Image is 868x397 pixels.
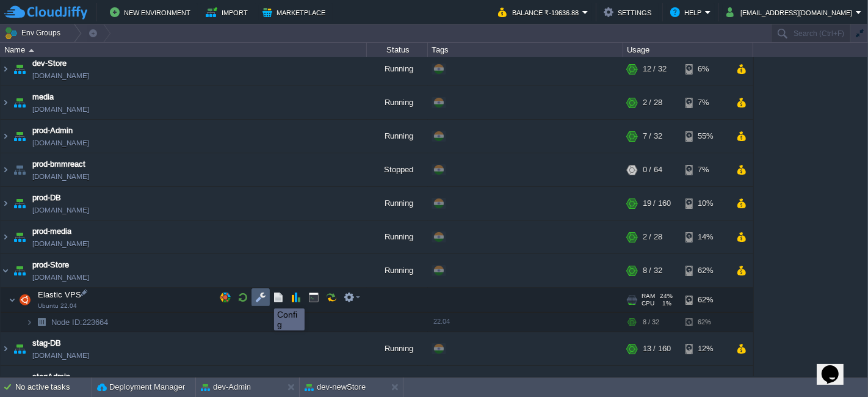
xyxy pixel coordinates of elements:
[643,153,662,186] div: 0 / 64
[367,53,428,86] div: Running
[32,337,61,349] a: stag-DB
[660,293,673,300] span: 24%
[685,120,725,153] div: 55%
[32,192,61,204] a: prod-DB
[642,300,654,307] span: CPU
[685,153,725,186] div: 7%
[685,187,725,220] div: 10%
[367,332,428,365] div: Running
[1,43,366,57] div: Name
[429,43,623,57] div: Tags
[11,332,28,365] img: AMDAwAAAACH5BAEAAAAALAAAAAABAAEAAAICRAEAOw==
[32,238,89,250] a: [DOMAIN_NAME]
[11,187,28,220] img: AMDAwAAAACH5BAEAAAAALAAAAAABAAEAAAICRAEAOw==
[367,120,428,153] div: Running
[9,288,16,312] img: AMDAwAAAACH5BAEAAAAALAAAAAABAAEAAAICRAEAOw==
[32,371,70,383] a: stagAdmin
[642,293,655,300] span: RAM
[32,225,71,238] a: prod-media
[643,220,662,253] div: 2 / 28
[277,310,302,329] div: Config
[32,57,67,70] a: dev-Store
[685,254,725,287] div: 62%
[26,313,33,332] img: AMDAwAAAACH5BAEAAAAALAAAAAABAAEAAAICRAEAOw==
[32,158,85,170] a: prod-bmmreact
[262,5,329,20] button: Marketplace
[726,5,856,20] button: [EMAIL_ADDRESS][DOMAIN_NAME]
[32,70,89,82] span: [DOMAIN_NAME]
[685,220,725,253] div: 14%
[367,43,427,57] div: Status
[643,53,667,86] div: 12 / 32
[1,220,10,253] img: AMDAwAAAACH5BAEAAAAALAAAAAABAAEAAAICRAEAOw==
[201,381,251,393] button: dev-Admin
[51,318,82,327] span: Node ID:
[643,187,671,220] div: 19 / 160
[32,204,89,216] span: [DOMAIN_NAME]
[643,313,659,332] div: 8 / 32
[367,153,428,186] div: Stopped
[1,153,10,186] img: AMDAwAAAACH5BAEAAAAALAAAAAABAAEAAAICRAEAOw==
[1,86,10,119] img: AMDAwAAAACH5BAEAAAAALAAAAAABAAEAAAICRAEAOw==
[685,332,725,365] div: 12%
[685,53,725,86] div: 6%
[11,120,28,153] img: AMDAwAAAACH5BAEAAAAALAAAAAABAAEAAAICRAEAOw==
[1,187,10,220] img: AMDAwAAAACH5BAEAAAAALAAAAAABAAEAAAICRAEAOw==
[643,120,662,153] div: 7 / 32
[4,5,87,20] img: CloudJiffy
[604,5,655,20] button: Settings
[37,290,83,299] a: Elastic VPSUbuntu 22.04
[32,271,89,283] span: [DOMAIN_NAME]
[97,381,185,393] button: Deployment Manager
[11,86,28,119] img: AMDAwAAAACH5BAEAAAAALAAAAAABAAEAAAICRAEAOw==
[1,254,10,287] img: AMDAwAAAACH5BAEAAAAALAAAAAABAAEAAAICRAEAOw==
[367,220,428,253] div: Running
[50,317,110,327] a: Node ID:223664
[643,332,671,365] div: 13 / 160
[1,120,10,153] img: AMDAwAAAACH5BAEAAAAALAAAAAABAAEAAAICRAEAOw==
[37,290,83,300] span: Elastic VPS
[498,5,582,20] button: Balance ₹-19636.88
[367,86,428,119] div: Running
[32,91,54,103] span: media
[1,332,10,365] img: AMDAwAAAACH5BAEAAAAALAAAAAABAAEAAAICRAEAOw==
[4,24,65,42] button: Env Groups
[11,220,28,253] img: AMDAwAAAACH5BAEAAAAALAAAAAABAAEAAAICRAEAOw==
[15,377,92,397] div: No active tasks
[110,5,194,20] button: New Environment
[32,259,69,271] span: prod-Store
[685,313,725,332] div: 62%
[659,300,671,307] span: 1%
[817,348,856,385] iframe: chat widget
[11,153,28,186] img: AMDAwAAAACH5BAEAAAAALAAAAAABAAEAAAICRAEAOw==
[1,53,10,86] img: AMDAwAAAACH5BAEAAAAALAAAAAABAAEAAAICRAEAOw==
[305,381,366,393] button: dev-newStore
[29,49,34,52] img: AMDAwAAAACH5BAEAAAAALAAAAAABAAEAAAICRAEAOw==
[367,187,428,220] div: Running
[685,86,725,119] div: 7%
[670,5,705,20] button: Help
[643,254,662,287] div: 8 / 32
[32,349,89,362] span: [DOMAIN_NAME]
[33,313,50,332] img: AMDAwAAAACH5BAEAAAAALAAAAAABAAEAAAICRAEAOw==
[32,125,73,137] a: prod-Admin
[32,137,89,149] span: [DOMAIN_NAME]
[50,317,110,327] span: 223664
[32,103,89,115] a: [DOMAIN_NAME]
[38,302,77,310] span: Ubuntu 22.04
[16,288,34,312] img: AMDAwAAAACH5BAEAAAAALAAAAAABAAEAAAICRAEAOw==
[206,5,251,20] button: Import
[433,318,450,325] span: 22.04
[32,170,89,183] span: [DOMAIN_NAME]
[11,254,28,287] img: AMDAwAAAACH5BAEAAAAALAAAAAABAAEAAAICRAEAOw==
[643,86,662,119] div: 2 / 28
[367,254,428,287] div: Running
[11,53,28,86] img: AMDAwAAAACH5BAEAAAAALAAAAAABAAEAAAICRAEAOw==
